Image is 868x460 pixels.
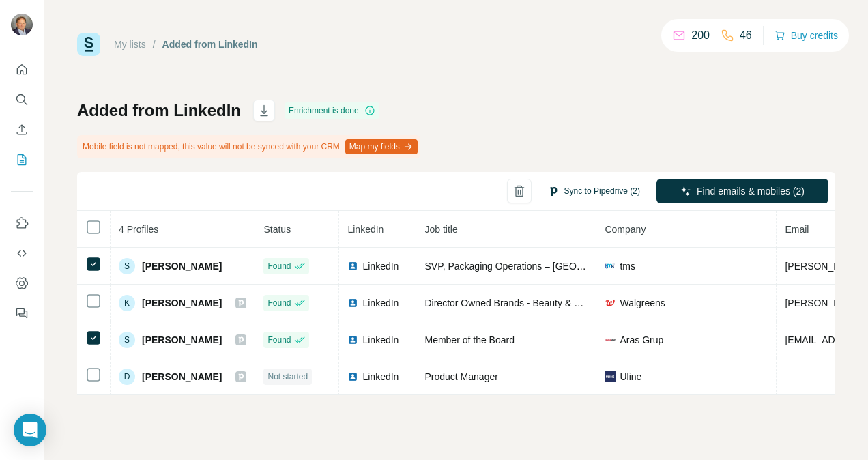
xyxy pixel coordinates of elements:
[11,87,33,112] button: Search
[119,258,135,274] div: S
[605,334,616,345] img: company-logo
[605,261,616,272] img: company-logo
[347,334,358,345] img: LinkedIn logo
[605,224,646,235] span: Company
[162,38,258,51] div: Added from LinkedIn
[424,334,515,345] span: Member of the Board
[11,14,33,35] img: Avatar
[11,57,33,82] button: Quick start
[14,414,46,446] div: Open Intercom Messenger
[142,370,222,384] span: [PERSON_NAME]
[77,135,420,158] div: Mobile field is not mapped, this value will not be synced with your CRM
[697,184,805,198] span: Find emails & mobiles (2)
[119,332,135,348] div: S
[740,27,752,44] p: 46
[142,333,222,347] span: [PERSON_NAME]
[11,241,33,265] button: Use Surfe API
[620,296,665,310] span: Walgreens
[285,102,379,119] div: Enrichment is done
[538,181,650,201] button: Sync to Pipedrive (2)
[785,224,809,235] span: Email
[347,298,358,308] img: LinkedIn logo
[11,271,33,296] button: Dashboard
[620,259,635,273] span: tms
[267,371,308,383] span: Not started
[11,301,33,326] button: Feedback
[345,139,418,154] button: Map my fields
[11,211,33,235] button: Use Surfe on LinkedIn
[263,224,291,235] span: Status
[77,33,100,56] img: Surfe Logo
[362,370,399,384] span: LinkedIn
[142,259,222,273] span: [PERSON_NAME]
[620,370,641,384] span: Uline
[347,261,358,272] img: LinkedIn logo
[362,296,399,310] span: LinkedIn
[775,26,838,45] button: Buy credits
[656,179,828,203] button: Find emails & mobiles (2)
[362,259,399,273] span: LinkedIn
[11,117,33,142] button: Enrich CSV
[424,261,763,272] span: SVP, Packaging Operations – [GEOGRAPHIC_DATA] & [GEOGRAPHIC_DATA]
[620,333,663,347] span: Aras Grup
[119,295,135,311] div: K
[347,224,384,235] span: LinkedIn
[424,224,457,235] span: Job title
[114,39,146,50] a: My lists
[424,298,635,308] span: Director Owned Brands - Beauty & Personal Care
[424,371,497,382] span: Product Manager
[605,371,616,382] img: company-logo
[142,296,222,310] span: [PERSON_NAME]
[267,334,291,346] span: Found
[11,147,33,172] button: My lists
[119,224,158,235] span: 4 Profiles
[77,100,241,121] h1: Added from LinkedIn
[347,371,358,382] img: LinkedIn logo
[605,298,616,308] img: company-logo
[362,333,399,347] span: LinkedIn
[119,369,135,385] div: D
[153,38,156,51] li: /
[267,260,291,272] span: Found
[267,297,291,309] span: Found
[691,27,710,44] p: 200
